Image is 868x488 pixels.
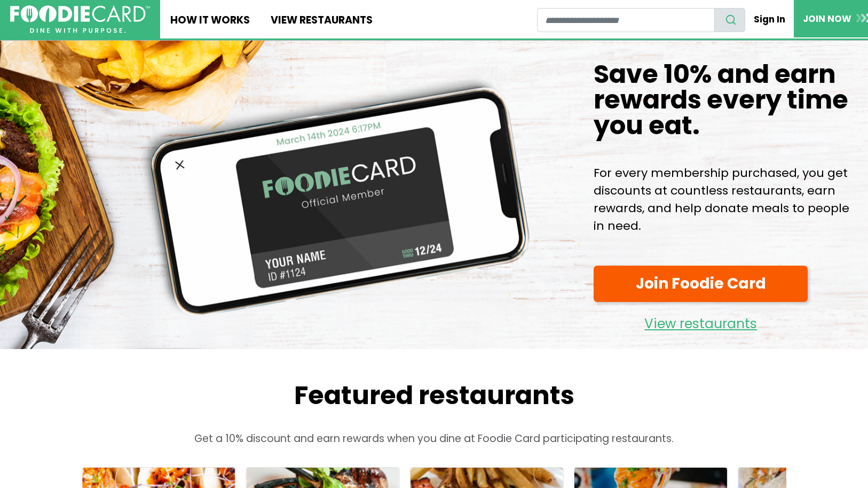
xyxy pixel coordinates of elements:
input: restaurant search [537,8,715,32]
p: For every membership purchased, you get discounts at countless restaurants, earn rewards, and hel... [594,164,861,235]
a: Join Foodie Card [594,266,808,303]
button: search [714,8,745,32]
a: View restaurants [594,307,808,335]
img: FoodieCard; Eat, Drink, Save, Donate [10,5,150,34]
h1: Save 10% and earn rewards every time you eat. [594,61,861,138]
h2: Featured restaurants [60,380,808,411]
p: Get a 10% discount and earn rewards when you dine at Foodie Card participating restaurants. [60,431,808,447]
a: Sign In [745,7,794,31]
